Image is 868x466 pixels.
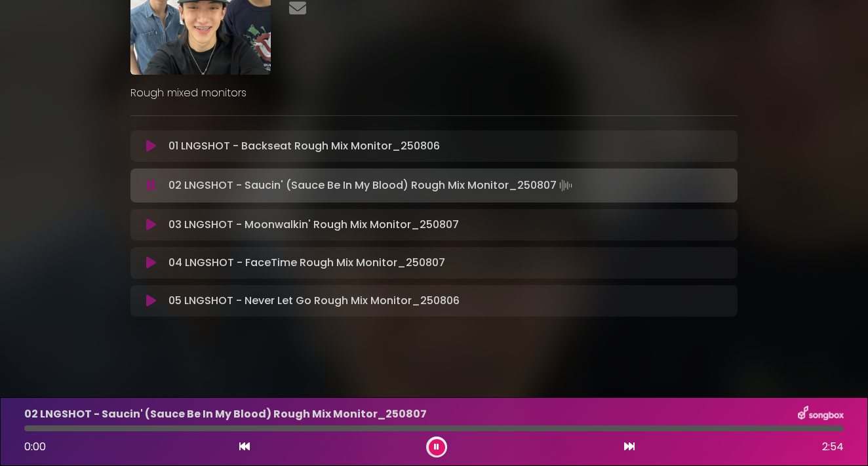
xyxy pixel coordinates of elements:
p: 04 LNGSHOT - FaceTime Rough Mix Monitor_250807 [168,255,445,271]
p: 01 LNGSHOT - Backseat Rough Mix Monitor_250806 [168,138,440,154]
p: Rough mixed monitors [130,85,738,101]
img: waveform4.gif [557,176,575,195]
p: 03 LNGSHOT - Moonwalkin' Rough Mix Monitor_250807 [168,217,459,233]
p: 05 LNGSHOT - Never Let Go Rough Mix Monitor_250806 [168,293,460,309]
p: 02 LNGSHOT - Saucin' (Sauce Be In My Blood) Rough Mix Monitor_250807 [168,176,575,195]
